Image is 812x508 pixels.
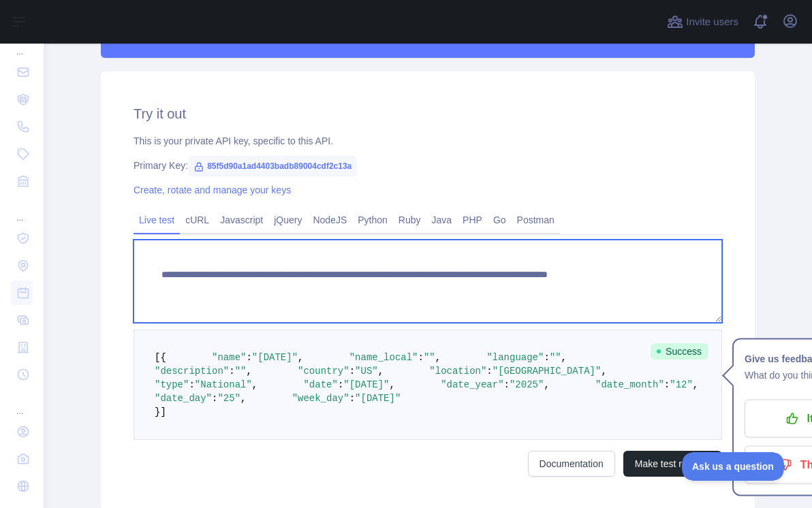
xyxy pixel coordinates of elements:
span: "[DATE]" [355,393,401,404]
a: Ruby [393,209,426,231]
span: : [349,393,355,404]
span: "12" [670,379,693,390]
span: : [486,366,492,377]
span: { [160,352,166,363]
span: Invite users [686,14,738,30]
span: : [504,379,510,390]
span: "US" [355,366,378,377]
span: "location" [429,366,486,377]
span: , [435,352,441,363]
a: Python [352,209,393,231]
span: [ [155,352,160,363]
span: , [390,379,395,390]
span: "date_month" [595,379,664,390]
span: "description" [155,366,229,377]
div: Primary Key: [134,159,722,172]
button: Make test request [623,451,722,477]
span: "National" [195,379,252,390]
span: "date_day" [155,393,212,404]
span: "name_local" [349,352,418,363]
span: , [544,379,549,390]
a: Postman [512,209,560,231]
span: , [378,366,384,377]
span: , [252,379,257,390]
span: , [246,366,251,377]
span: : [664,379,670,390]
span: } [155,407,160,417]
span: , [601,366,606,377]
div: This is your private API key, specific to this API. [134,134,722,148]
span: "date" [303,379,337,390]
iframe: Toggle Customer Support [682,452,785,481]
div: ... [11,390,33,417]
span: "type" [155,379,189,390]
h2: Try it out [134,104,722,123]
span: "" [235,366,247,377]
span: "[GEOGRAPHIC_DATA]" [493,366,602,377]
a: jQuery [268,209,307,231]
span: "language" [486,352,544,363]
span: : [349,366,355,377]
a: Documentation [528,451,615,477]
a: Live test [134,209,180,231]
span: : [246,352,251,363]
span: "" [550,352,561,363]
span: "2025" [510,379,544,390]
span: 85f5d90a1ad4403badb89004cdf2c13a [188,156,357,176]
span: : [189,379,194,390]
span: , [693,379,698,390]
button: Invite users [664,11,741,33]
span: "[DATE]" [252,352,298,363]
span: , [298,352,303,363]
span: , [240,393,246,404]
span: ] [160,407,166,417]
span: : [418,352,424,363]
a: Create, rotate and manage your keys [134,185,291,195]
span: "25" [217,393,240,404]
span: "date_year" [441,379,503,390]
span: "" [424,352,435,363]
a: Java [426,209,458,231]
a: Go [488,209,512,231]
a: NodeJS [307,209,352,231]
div: ... [11,196,33,223]
span: : [212,393,217,404]
span: "country" [298,366,349,377]
span: : [544,352,549,363]
span: , [561,352,567,363]
div: ... [11,30,33,57]
a: Javascript [215,209,268,231]
span: : [229,366,234,377]
span: "week_day" [292,393,349,404]
span: "name" [212,352,246,363]
a: PHP [457,209,488,231]
span: : [338,379,343,390]
span: Success [651,343,708,360]
a: cURL [180,209,215,231]
span: "[DATE]" [343,379,389,390]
